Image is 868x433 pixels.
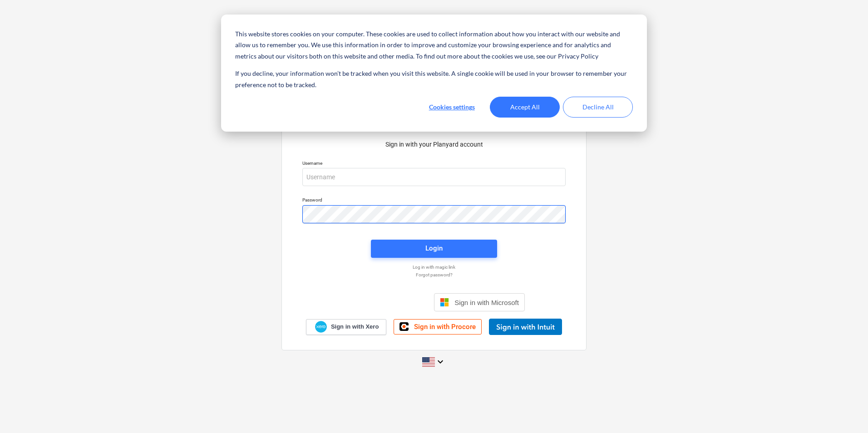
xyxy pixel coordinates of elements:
div: Login [425,242,443,254]
a: Sign in with Procore [394,319,482,335]
button: Accept All [490,97,560,118]
span: Sign in with Xero [331,323,379,331]
a: Forgot password? [298,272,570,278]
input: Username [302,168,566,186]
p: If you decline, your information won’t be tracked when you visit this website. A single cookie wi... [235,68,633,90]
div: Cookie banner [221,15,647,132]
iframe: Sign in with Google Button [339,292,431,312]
button: Login [371,240,497,258]
span: Sign in with Microsoft [454,299,519,306]
a: Sign in with Xero [306,319,387,335]
p: Sign in with your Planyard account [302,140,566,149]
img: Microsoft logo [440,298,449,307]
button: Decline All [563,97,633,118]
iframe: Chat Widget [823,389,868,433]
button: Cookies settings [417,97,487,118]
i: keyboard_arrow_down [435,356,446,367]
p: Password [302,197,566,205]
span: Sign in with Procore [414,323,476,331]
img: Xero logo [315,321,327,333]
p: Username [302,160,566,168]
a: Log in with magic link [298,264,570,270]
p: This website stores cookies on your computer. These cookies are used to collect information about... [235,29,633,62]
